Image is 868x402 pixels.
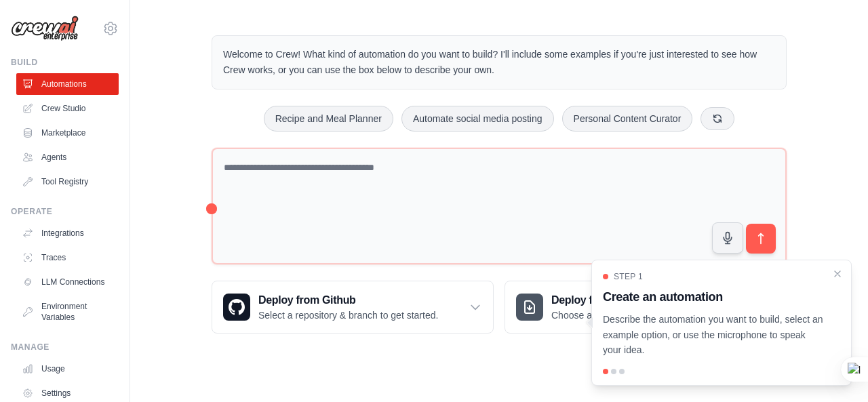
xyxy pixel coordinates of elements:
h3: Deploy from zip file [551,292,666,308]
a: Crew Studio [16,98,119,119]
div: Manage [11,342,119,353]
p: Choose a zip file to upload. [551,308,666,322]
a: Environment Variables [16,296,119,328]
a: Automations [16,73,119,95]
p: Describe the automation you want to build, select an example option, or use the microphone to spe... [603,312,824,358]
button: Recipe and Meal Planner [264,106,393,132]
a: Marketplace [16,122,119,144]
h3: Deploy from Github [258,292,438,308]
div: Build [11,57,119,68]
p: Select a repository & branch to get started. [258,308,438,322]
h3: Create an automation [603,287,824,306]
a: Usage [16,358,119,380]
button: Personal Content Curator [562,106,693,132]
a: Tool Registry [16,171,119,193]
a: Agents [16,146,119,168]
div: Operate [11,206,119,217]
p: Welcome to Crew! What kind of automation do you want to build? I'll include some examples if you'... [223,47,775,78]
iframe: Chat Widget [800,337,868,402]
span: Step 1 [614,271,643,282]
button: Automate social media posting [401,106,554,132]
a: Integrations [16,222,119,244]
a: Traces [16,247,119,268]
img: Logo [11,16,79,41]
button: Close walkthrough [832,268,843,279]
a: LLM Connections [16,271,119,293]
